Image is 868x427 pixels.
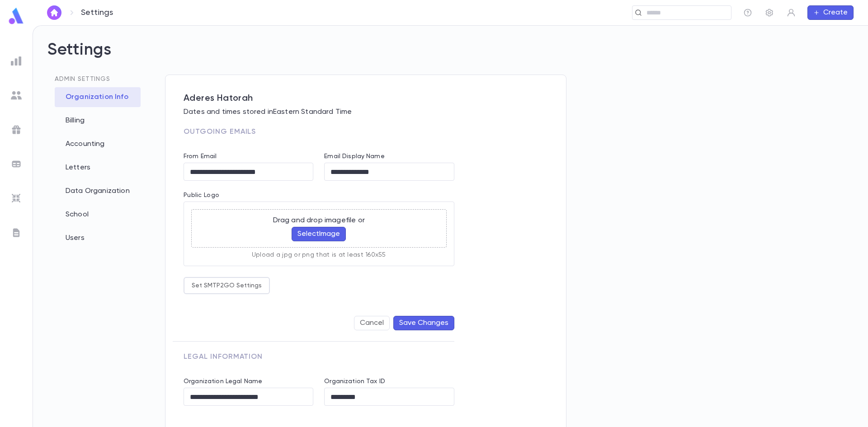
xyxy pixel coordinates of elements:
[55,228,141,248] div: Users
[807,5,854,20] button: Create
[11,90,22,101] img: students_grey.60c7aba0da46da39d6d829b817ac14fc.svg
[324,378,385,385] label: Organization Tax ID
[393,316,454,330] button: Save Changes
[47,40,854,75] h2: Settings
[184,153,217,160] label: From Email
[324,153,385,160] label: Email Display Name
[11,159,22,169] img: batches_grey.339ca447c9d9533ef1741baa751efc33.svg
[55,134,141,154] div: Accounting
[184,93,548,104] span: Aderes Hatorah
[184,378,262,385] label: Organization Legal Name
[81,8,113,18] p: Settings
[184,277,270,294] button: Set SMTP2GO Settings
[11,193,22,204] img: imports_grey.530a8a0e642e233f2baf0ef88e8c9fcb.svg
[11,227,22,238] img: letters_grey.7941b92b52307dd3b8a917253454ce1c.svg
[11,124,22,135] img: campaigns_grey.99e729a5f7ee94e3726e6486bddda8f1.svg
[184,128,256,136] span: Outgoing Emails
[273,216,365,225] p: Drag and drop image file or
[292,227,346,241] button: SelectImage
[184,108,548,117] p: Dates and times stored in Eastern Standard Time
[55,181,141,201] div: Data Organization
[55,158,141,178] div: Letters
[354,316,390,330] button: Cancel
[252,251,386,258] p: Upload a jpg or png that is at least 160x55
[55,87,141,107] div: Organization Info
[55,76,110,82] span: Admin Settings
[55,111,141,131] div: Billing
[11,56,22,66] img: reports_grey.c525e4749d1bce6a11f5fe2a8de1b229.svg
[184,192,454,202] p: Public Logo
[7,7,25,25] img: logo
[49,9,60,16] img: home_white.a664292cf8c1dea59945f0da9f25487c.svg
[184,353,263,361] span: Legal Information
[55,205,141,225] div: School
